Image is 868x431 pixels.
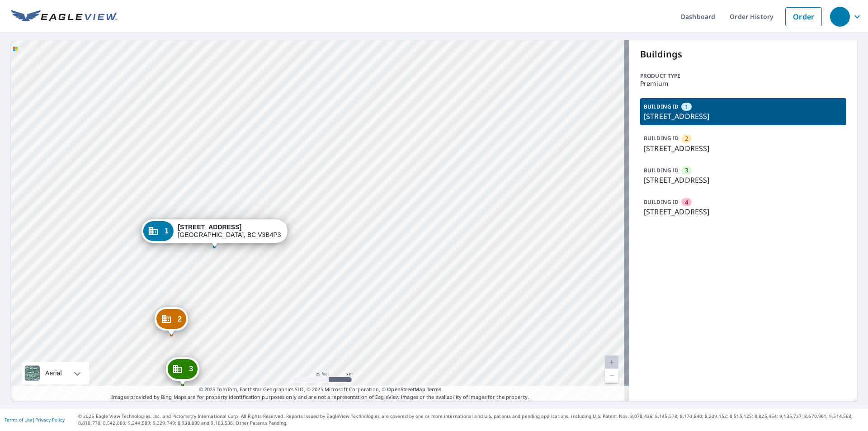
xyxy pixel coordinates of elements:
[644,166,679,174] p: BUILDING ID
[178,223,241,231] strong: [STREET_ADDRESS]
[640,80,846,87] p: Premium
[644,134,679,142] p: BUILDING ID
[178,223,281,239] div: [GEOGRAPHIC_DATA], BC V3B4P3
[644,111,843,122] p: [STREET_ADDRESS]
[644,103,679,110] p: BUILDING ID
[387,386,425,393] a: OpenStreetMap
[605,355,618,369] a: Current Level 20, Zoom In Disabled
[165,227,169,234] span: 1
[685,103,688,111] span: 1
[142,219,287,247] div: Dropped pin, building 1, Commercial property, 3358 JERVIS ST PORT COQUITLAM, BC V3B4P3
[605,369,618,383] a: Current Level 20, Zoom Out
[78,413,863,426] p: © 2025 Eagle View Technologies, Inc. and Pictometry International Corp. All Rights Reserved. Repo...
[427,386,442,393] a: Terms
[11,10,118,24] img: EV Logo
[5,417,33,423] a: Terms of Use
[640,47,846,61] p: Buildings
[189,365,193,372] span: 3
[5,417,65,422] p: |
[785,7,822,26] a: Order
[11,386,629,401] p: Images provided by Bing Maps are for property identification purposes only and are not a represen...
[644,143,843,154] p: [STREET_ADDRESS]
[199,386,442,393] span: © 2025 TomTom, Earthstar Geographics SIO, © 2025 Microsoft Corporation, ©
[644,198,679,206] p: BUILDING ID
[22,362,89,384] div: Aerial
[155,307,188,335] div: Dropped pin, building 2, Commercial property, 3358 JERVIS ST PORT COQUITLAM, BC V3B4P3
[178,316,182,322] span: 2
[644,206,843,217] p: [STREET_ADDRESS]
[685,166,688,175] span: 3
[35,417,65,423] a: Privacy Policy
[644,175,843,185] p: [STREET_ADDRESS]
[685,198,688,207] span: 4
[640,72,846,80] p: Product type
[685,134,688,143] span: 2
[166,357,199,385] div: Dropped pin, building 3, Commercial property, 3358 JERVIS ST PORT COQUITLAM, BC V3B4P3
[42,362,65,384] div: Aerial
